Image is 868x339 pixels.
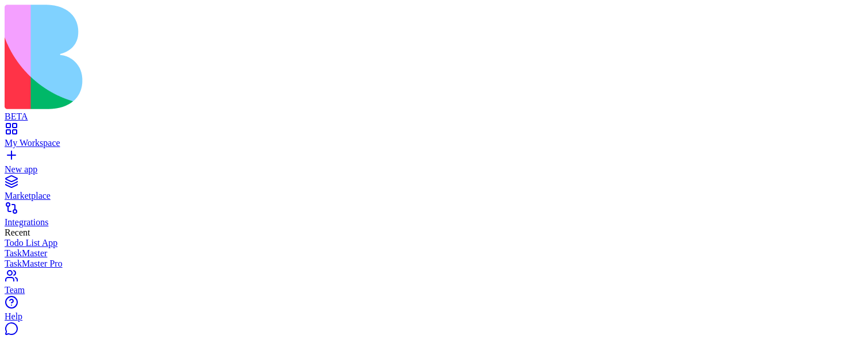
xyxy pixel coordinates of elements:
[5,154,863,175] a: New app
[5,111,863,122] div: BETA
[5,217,863,228] div: Integrations
[5,248,863,259] a: TaskMaster
[5,301,863,322] a: Help
[5,238,863,248] a: Todo List App
[5,311,863,322] div: Help
[5,259,863,269] a: TaskMaster Pro
[5,207,863,228] a: Integrations
[5,180,863,201] a: Marketplace
[5,138,863,148] div: My Workspace
[5,191,863,201] div: Marketplace
[5,164,863,175] div: New app
[5,128,863,148] a: My Workspace
[5,275,863,295] a: Team
[5,228,30,237] span: Recent
[5,285,863,295] div: Team
[5,101,863,122] a: BETA
[5,5,466,109] img: logo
